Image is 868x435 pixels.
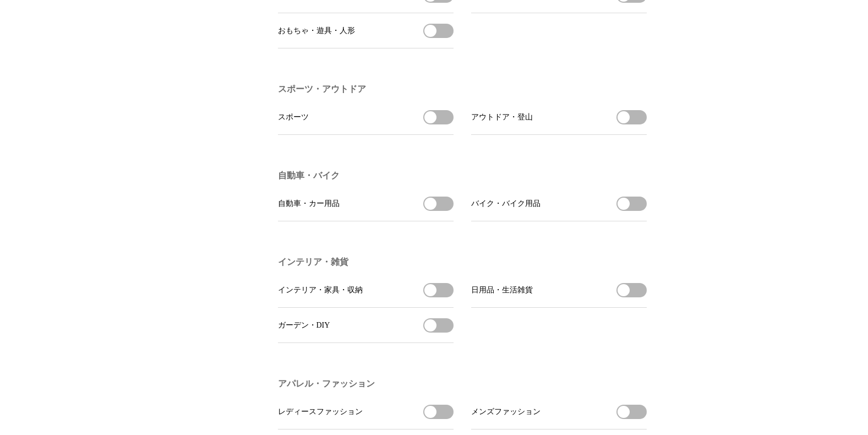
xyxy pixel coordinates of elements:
span: 日用品・生活雑貨 [471,285,533,295]
span: おもちゃ・遊具・人形 [278,26,355,36]
span: バイク・バイク用品 [471,199,541,209]
h3: アパレル・ファッション [278,378,647,390]
span: レディースファッション [278,407,363,417]
span: 自動車・カー用品 [278,199,340,209]
span: アウトドア・登山 [471,112,533,122]
span: メンズファッション [471,407,541,417]
h3: 自動車・バイク [278,170,647,182]
span: ガーデン・DIY [278,320,330,330]
h3: インテリア・雑貨 [278,257,647,268]
span: スポーツ [278,112,309,122]
h3: スポーツ・アウトドア [278,84,647,95]
span: インテリア・家具・収納 [278,285,363,295]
